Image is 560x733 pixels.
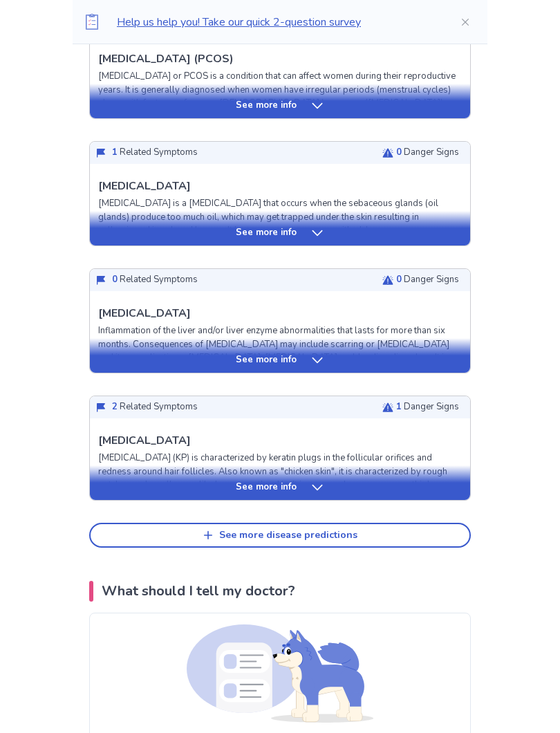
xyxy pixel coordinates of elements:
[98,178,191,195] p: [MEDICAL_DATA]
[187,625,373,723] img: Shiba (Report)
[396,274,402,286] span: 0
[396,147,402,159] span: 0
[236,227,297,241] p: See more info
[219,530,357,542] div: See more disease predictions
[112,147,198,160] p: Related Symptoms
[117,14,438,30] p: Help us help you! Take our quick 2-question survey
[98,325,462,406] p: Inflammation of the liver and/or liver enzyme abnormalities that lasts for more than six months. ...
[102,582,295,602] p: What should I tell my doctor?
[89,523,471,548] button: See more disease predictions
[396,401,459,415] p: Danger Signs
[112,401,118,414] span: 2
[112,401,198,415] p: Related Symptoms
[98,452,462,506] p: [MEDICAL_DATA] (KP) is characterized by keratin plugs in the follicular orifices and redness arou...
[236,100,297,113] p: See more info
[98,71,462,178] p: [MEDICAL_DATA] or PCOS is a condition that can affect women during their reproductive years. It i...
[112,147,118,159] span: 1
[396,401,402,414] span: 1
[396,147,459,160] p: Danger Signs
[112,274,198,288] p: Related Symptoms
[112,274,118,286] span: 0
[98,51,234,68] p: [MEDICAL_DATA] (PCOS)
[396,274,459,288] p: Danger Signs
[98,198,462,239] p: [MEDICAL_DATA] is a [MEDICAL_DATA] that occurs when the sebaceous glands (oil glands) produce too...
[98,306,191,322] p: [MEDICAL_DATA]
[236,354,297,368] p: See more info
[98,433,191,449] p: [MEDICAL_DATA]
[236,481,297,495] p: See more info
